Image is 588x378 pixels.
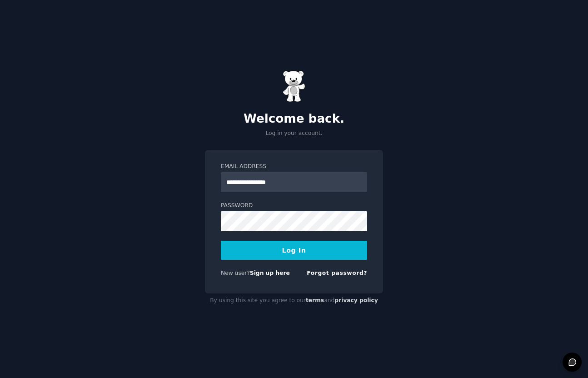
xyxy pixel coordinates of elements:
a: terms [306,297,324,303]
label: Email Address [221,163,367,171]
span: New user? [221,270,250,276]
img: Gummy Bear [283,70,305,102]
button: Log In [221,241,367,260]
a: Forgot password? [307,270,367,276]
label: Password [221,202,367,210]
h2: Welcome back. [205,112,383,126]
a: privacy policy [334,297,378,303]
div: By using this site you agree to our and [205,293,383,308]
p: Log in your account. [205,129,383,138]
a: Sign up here [250,270,290,276]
